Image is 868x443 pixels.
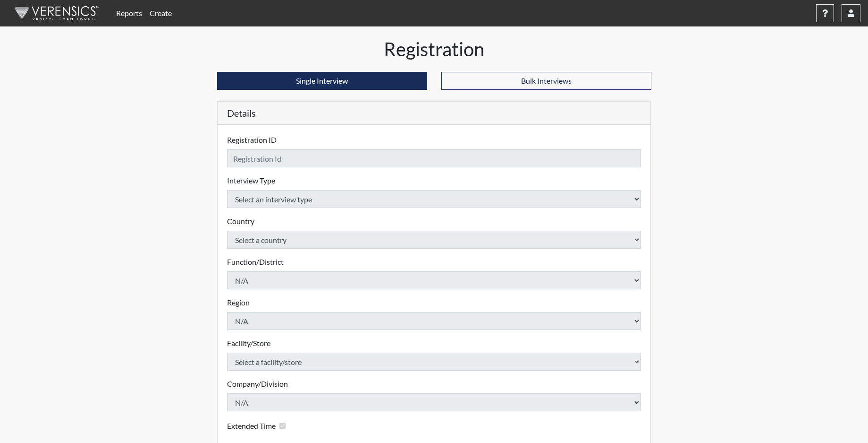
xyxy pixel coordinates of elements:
[217,38,651,61] h1: Registration
[227,338,270,349] label: Facility/Store
[227,175,275,186] label: Interview Type
[227,256,284,268] label: Function/District
[227,134,277,146] label: Registration ID
[218,102,651,125] h5: Details
[441,72,651,90] button: Bulk Interviews
[227,378,288,390] label: Company/Division
[217,72,427,90] button: Single Interview
[146,4,176,23] a: Create
[227,149,641,167] input: Insert a Registration ID, which needs to be a unique alphanumeric value for each interviewee
[227,420,276,432] label: Extended Time
[227,419,289,433] div: Checking this box will provide the interviewee with an accomodation of extra time to answer each ...
[227,297,250,308] label: Region
[112,4,146,23] a: Reports
[227,216,254,227] label: Country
